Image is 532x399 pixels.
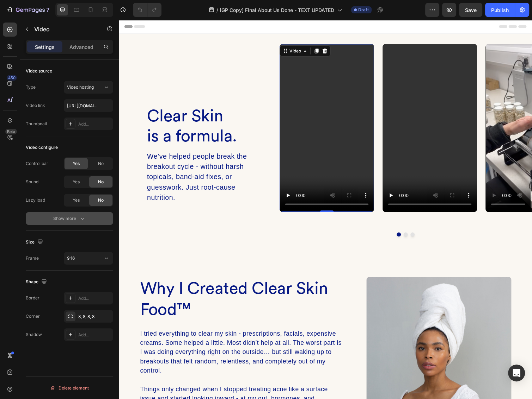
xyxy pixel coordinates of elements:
[22,318,228,363] span: I tried everything to clear my skin - prescriptions, facials, expensive creams. Some helped a lit...
[358,7,369,13] span: Draft
[73,160,80,167] span: Yes
[26,179,38,185] div: Sound
[98,197,104,203] span: No
[67,84,94,90] span: Video hosting
[26,197,45,203] div: Lazy load
[165,25,261,197] video: Video
[64,99,113,112] input: Insert video url here
[133,3,161,17] div: Undo/Redo
[53,215,86,222] div: Show more
[35,43,55,51] p: Settings
[7,75,17,81] div: 450
[375,25,472,197] video: Video
[5,129,17,134] div: Beta
[78,332,111,338] div: Add...
[292,218,296,222] button: Dot
[46,6,49,14] p: 7
[98,179,104,185] span: No
[26,382,113,394] button: Delete element
[34,25,94,33] p: Video
[485,3,515,17] button: Publish
[26,255,39,261] div: Frame
[78,313,111,320] div: 8, 8, 8, 8
[459,3,482,17] button: Save
[26,68,52,74] div: Video source
[26,331,42,338] div: Shadow
[69,43,93,51] p: Advanced
[26,160,48,167] div: Control bar
[78,121,111,127] div: Add...
[119,20,532,399] iframe: Design area
[64,252,113,265] button: 9:16
[465,7,477,13] span: Save
[299,218,303,222] button: Dot
[173,29,188,35] div: Video
[26,121,47,127] div: Thumbnail
[491,6,509,14] div: Publish
[64,81,113,94] button: Video hosting
[26,144,58,151] div: Video configure
[270,25,367,197] video: Video
[26,277,48,287] div: Shape
[67,255,75,261] span: 9:16
[73,197,80,203] span: Yes
[26,313,40,319] div: Corner
[508,365,525,381] div: Open Intercom Messenger
[216,6,218,14] span: /
[78,295,111,302] div: Add...
[26,237,44,247] div: Size
[21,264,229,309] h2: Why I Created Clear Skin Food™
[26,295,39,301] div: Border
[26,102,45,109] div: Video link
[3,3,53,17] button: 7
[26,84,36,90] div: Type
[73,179,80,185] span: Yes
[50,384,89,392] div: Delete element
[26,212,113,225] button: Show more
[220,6,334,14] span: [GP Copy] Final About Us Done - TEXT UPDATED
[98,160,104,167] span: No
[285,218,289,222] button: Dot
